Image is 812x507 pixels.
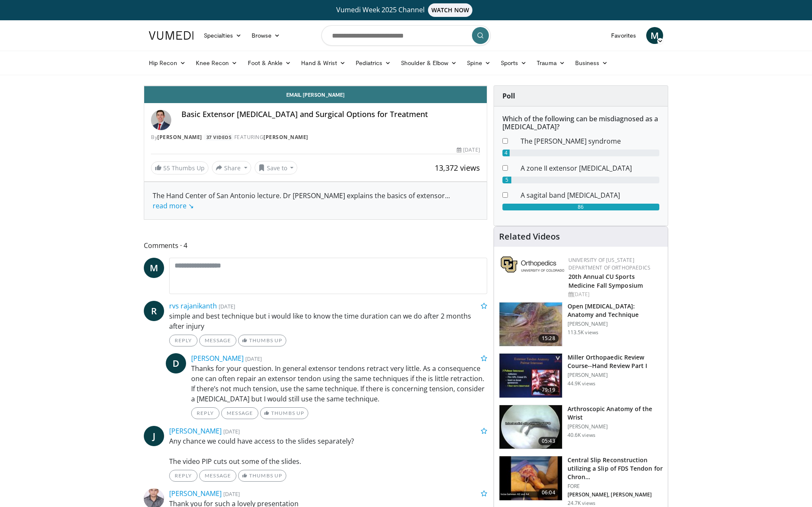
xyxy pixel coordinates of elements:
[514,163,666,173] dd: A zone II extensor [MEDICAL_DATA]
[247,27,285,44] a: Browse
[169,426,222,436] a: [PERSON_NAME]
[203,134,234,141] a: 37 Videos
[191,363,487,404] p: Thanks for your question. In general extensor tendons retract very little. As a consequence one c...
[169,335,198,346] a: Reply
[169,470,198,482] a: Reply
[321,25,491,46] input: Search topics, interventions
[238,335,286,346] a: Thumbs Up
[144,55,191,71] a: Hip Recon
[238,470,286,482] a: Thumbs Up
[501,256,564,273] img: 355603a8-37da-49b6-856f-e00d7e9307d3.png.150x105_q85_autocrop_double_scale_upscale_version-0.2.png
[163,164,170,172] span: 55
[538,488,559,497] span: 06:04
[144,240,487,251] span: Comments 4
[499,405,663,450] a: 05:43 Arthroscopic Anatomy of the Wrist [PERSON_NAME] 40.6K views
[223,490,240,498] small: [DATE]
[153,201,194,210] a: read more ↘
[199,27,247,44] a: Specialties
[191,407,219,419] a: Reply
[538,437,559,445] span: 05:43
[166,353,186,373] a: D
[568,500,595,507] p: 24.7K views
[499,303,562,346] img: Bindra_-_open_carpal_tunnel_2.png.150x105_q85_crop-smart_upscale.jpg
[502,177,512,183] div: 5
[646,27,663,44] a: M
[191,354,244,363] a: [PERSON_NAME]
[245,355,262,363] small: [DATE]
[499,353,663,398] a: 79:19 Miller Orthopaedic Review Course--Hand Review Part I [PERSON_NAME] 44.9K views
[568,353,663,370] h3: Miller Orthopaedic Review Course--Hand Review Part I
[428,3,473,17] span: WATCH NOW
[296,55,351,71] a: Hand & Wrist
[144,426,164,446] a: J
[568,405,663,422] h3: Arthroscopic Anatomy of the Wrist
[169,311,487,331] p: simple and best technique but i would like to know the time duration can we do after 2 months aft...
[144,301,164,321] a: R
[151,134,480,141] div: By FEATURING
[568,432,595,439] p: 40.6K views
[532,55,570,71] a: Trauma
[568,291,661,298] div: [DATE]
[181,110,480,119] h4: Basic Extensor [MEDICAL_DATA] and Surgical Options for Treatment
[568,491,663,498] p: [PERSON_NAME], [PERSON_NAME]
[499,232,560,242] h4: Related Videos
[255,161,298,174] button: Save to
[191,55,243,71] a: Knee Recon
[568,329,598,336] p: 113.5K views
[514,190,666,200] dd: A sagital band [MEDICAL_DATA]
[396,55,462,71] a: Shoulder & Elbow
[157,134,202,141] a: [PERSON_NAME]
[144,258,164,278] a: M
[568,321,663,327] p: [PERSON_NAME]
[570,55,613,71] a: Business
[499,456,562,500] img: a3caf157-84ca-44da-b9c8-ceb8ddbdfb08.150x105_q85_crop-smart_upscale.jpg
[149,31,194,40] img: VuMedi Logo
[568,380,595,387] p: 44.9K views
[169,436,487,466] p: Any chance we could have access to the slides separately? The video PIP cuts out some of the slides.
[568,456,663,481] h3: Central Slip Reconstruction utilizing a Slip of FDS Tendon for Chron…
[538,386,559,394] span: 79:19
[502,204,659,210] div: 86
[502,91,515,101] strong: Poll
[568,273,643,289] a: 20th Annual CU Sports Medicine Fall Symposium
[144,86,487,103] a: Email [PERSON_NAME]
[502,115,659,131] h6: Which of the following can be misdiagnosed as a [MEDICAL_DATA]?
[499,354,562,398] img: miller_1.png.150x105_q85_crop-smart_upscale.jpg
[260,407,308,419] a: Thumbs Up
[263,134,308,141] a: [PERSON_NAME]
[568,423,663,430] p: [PERSON_NAME]
[462,55,495,71] a: Spine
[150,3,662,17] a: Vumedi Week 2025 ChannelWATCH NOW
[568,483,663,490] p: FORE
[169,489,222,498] a: [PERSON_NAME]
[568,256,650,271] a: University of [US_STATE] Department of Orthopaedics
[514,136,666,146] dd: The [PERSON_NAME] syndrome
[199,470,236,482] a: Message
[153,191,478,211] div: The Hand Center of San Antonio lecture. Dr [PERSON_NAME] explains the basics of extensor
[502,150,510,156] div: 4
[223,428,240,435] small: [DATE]
[435,163,480,173] span: 13,372 views
[151,110,171,130] img: Avatar
[351,55,396,71] a: Pediatrics
[496,55,532,71] a: Sports
[568,372,663,379] p: [PERSON_NAME]
[568,302,663,319] h3: Open [MEDICAL_DATA]: Anatomy and Technique
[151,161,208,174] a: 55 Thumbs Up
[538,334,559,343] span: 15:28
[212,161,251,174] button: Share
[499,302,663,347] a: 15:28 Open [MEDICAL_DATA]: Anatomy and Technique [PERSON_NAME] 113.5K views
[243,55,296,71] a: Foot & Ankle
[219,303,235,310] small: [DATE]
[499,405,562,449] img: a6f1be81-36ec-4e38-ae6b-7e5798b3883c.150x105_q85_crop-smart_upscale.jpg
[606,27,641,44] a: Favorites
[221,407,258,419] a: Message
[457,146,480,154] div: [DATE]
[499,456,663,507] a: 06:04 Central Slip Reconstruction utilizing a Slip of FDS Tendon for Chron… FORE [PERSON_NAME], [...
